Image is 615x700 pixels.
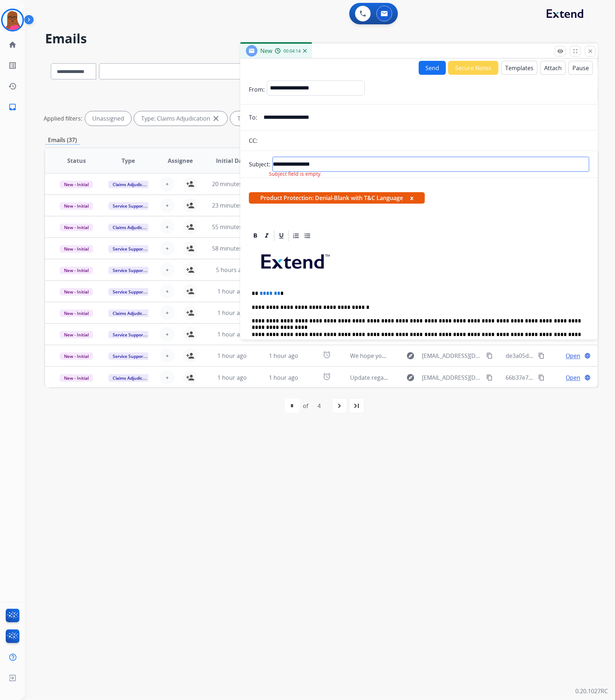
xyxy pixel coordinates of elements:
[584,374,591,381] mat-icon: language
[160,241,174,256] button: +
[186,287,195,296] mat-icon: person_add
[448,61,498,75] button: Secure Notes
[186,223,195,231] mat-icon: person_add
[44,114,82,123] p: Applied filters:
[60,202,93,210] span: New - Initial
[166,180,169,188] span: +
[575,687,608,696] p: 0.20.1027RC
[166,244,169,253] span: +
[217,309,247,317] span: 1 hour ago
[186,201,195,210] mat-icon: person_add
[217,352,247,360] span: 1 hour ago
[216,156,248,165] span: Initial Date
[166,223,169,231] span: +
[166,266,169,274] span: +
[323,372,331,381] mat-icon: alarm
[60,224,93,231] span: New - Initial
[85,111,131,126] div: Unassigned
[572,48,579,54] mat-icon: fullscreen
[108,245,149,253] span: Service Support
[166,351,169,360] span: +
[353,402,361,410] mat-icon: last_page
[217,287,247,295] span: 1 hour ago
[350,352,423,360] span: We hope you’re loving it 💖
[538,374,545,381] mat-icon: content_copy
[60,331,93,339] span: New - Initial
[566,351,580,360] span: Open
[419,61,446,75] button: Send
[60,374,93,382] span: New - Initial
[160,198,174,213] button: +
[134,111,227,126] div: Type: Claims Adjudication
[216,266,248,274] span: 5 hours ago
[160,177,174,191] button: +
[230,111,313,126] div: Type: Service Support
[486,374,493,381] mat-icon: content_copy
[212,201,254,209] span: 23 minutes ago
[60,245,93,253] span: New - Initial
[269,352,299,360] span: 1 hour ago
[160,370,174,385] button: +
[160,284,174,298] button: +
[249,113,257,122] p: To:
[276,230,287,241] div: Underline
[3,10,23,30] img: avatar
[284,48,301,54] span: 00:04:14
[8,82,17,91] mat-icon: history
[249,136,257,145] p: CC:
[108,331,149,339] span: Service Support
[538,353,545,359] mat-icon: content_copy
[566,373,580,382] span: Open
[166,330,169,339] span: +
[406,351,415,360] mat-icon: explore
[584,353,591,359] mat-icon: language
[60,181,93,188] span: New - Initial
[217,374,247,381] span: 1 hour ago
[186,351,195,360] mat-icon: person_add
[249,192,425,204] span: Product Protection: Denial-Blank with T&C Language
[422,351,482,360] span: [EMAIL_ADDRESS][DOMAIN_NAME]
[160,327,174,341] button: +
[587,48,594,54] mat-icon: close
[212,180,254,188] span: 20 minutes ago
[160,263,174,277] button: +
[8,40,17,49] mat-icon: home
[186,244,195,253] mat-icon: person_add
[249,85,265,94] p: From:
[269,170,322,178] span: Subject field is empty.
[166,201,169,210] span: +
[8,61,17,70] mat-icon: list_alt
[506,374,612,381] span: 66b37e7c-a8dc-4876-bbfc-53b9a0f46caf
[557,48,564,54] mat-icon: remove_red_eye
[501,61,537,75] button: Templates
[269,374,299,381] span: 1 hour ago
[302,230,313,241] div: Bullet List
[160,220,174,234] button: +
[186,308,195,317] mat-icon: person_add
[160,349,174,363] button: +
[166,373,169,382] span: +
[212,244,254,252] span: 58 minutes ago
[60,353,93,360] span: New - Initial
[291,230,301,241] div: Ordered List
[186,373,195,382] mat-icon: person_add
[249,160,270,169] p: Subject:
[212,223,254,231] span: 55 minutes ago
[486,353,493,359] mat-icon: content_copy
[569,61,593,75] button: Pause
[323,350,331,359] mat-icon: alarm
[60,288,93,296] span: New - Initial
[186,330,195,339] mat-icon: person_add
[108,202,149,210] span: Service Support
[250,230,261,241] div: Bold
[261,230,272,241] div: Italic
[186,266,195,274] mat-icon: person_add
[45,31,598,46] h2: Emails
[60,267,93,274] span: New - Initial
[217,330,247,338] span: 1 hour ago
[335,402,344,410] mat-icon: navigate_next
[108,288,149,296] span: Service Support
[108,374,157,382] span: Claims Adjudication
[166,308,169,317] span: +
[410,194,413,202] button: x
